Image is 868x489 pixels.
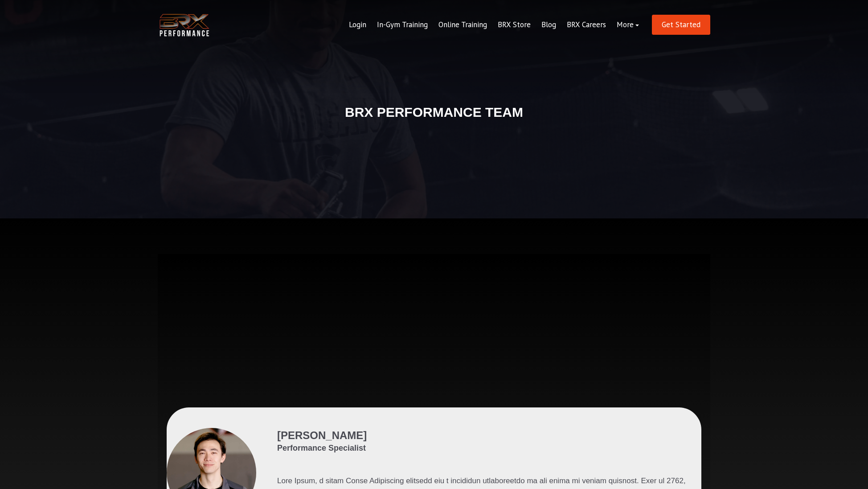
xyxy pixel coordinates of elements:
strong: BRX PERFORMANCE TEAM [345,105,523,119]
a: Get Started [652,15,710,35]
span: Performance Specialist [277,443,367,454]
span: [PERSON_NAME] [277,429,367,441]
a: Blog [536,14,561,36]
a: BRX Careers [561,14,611,36]
a: Login [344,14,372,36]
a: More [611,14,644,36]
a: Online Training [433,14,492,36]
div: Navigation Menu [344,14,644,36]
img: BRX Transparent Logo-2 [158,12,211,39]
iframe: Chat Widget [823,446,868,489]
a: In-Gym Training [372,14,433,36]
a: BRX Store [492,14,536,36]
